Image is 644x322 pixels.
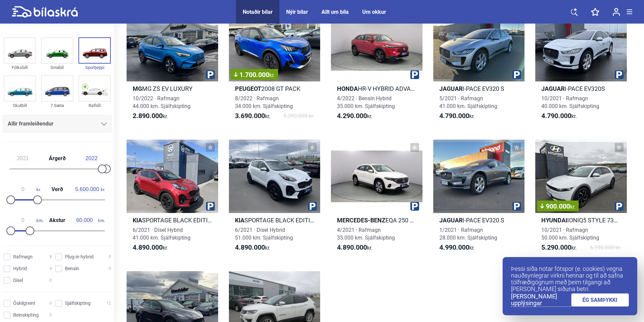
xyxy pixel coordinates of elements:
[4,64,36,71] div: Fólksbíll
[106,300,111,307] span: 12
[4,102,36,109] div: Skutbíll
[133,243,163,251] b: 4.890.000
[127,140,218,257] a: KiaSPORTAGE BLACK EDITION6/2021 · Dísel Hybrid41.000 km. Sjálfskipting4.890.000kr.
[331,140,422,257] a: Mercedes-BenzEQA 250 PURE4/2021 · Rafmagn35.000 km. Sjálfskipting4.890.000kr.
[65,300,91,307] span: Sjálfskipting
[613,8,620,16] img: user-login.svg
[439,227,497,241] span: 1/2021 · Rafmagn 28.000 km. Sjálfskipting
[439,95,497,109] span: 5/2021 · Rafmagn 41.000 km. Sjálfskipting
[49,300,52,307] span: 0
[109,265,111,272] span: 0
[337,95,395,109] span: 4/2022 · Bensín Hybrid 35.000 km. Sjálfskipting
[13,277,23,284] span: Dísel
[13,312,39,319] span: Beinskipting
[229,140,320,257] a: KiaSPORTAGE BLACK EDITION6/2021 · Dísel Hybrid51.000 km. Sjálfskipting4.890.000kr.
[331,85,422,93] h2: HR-V HYBRID ADVANCE
[337,85,358,92] b: Honda
[109,253,111,260] span: 0
[9,217,43,223] span: km.
[439,217,463,224] b: Jaguar
[243,9,273,15] a: Notaðir bílar
[337,112,372,120] span: kr.
[133,227,191,241] span: 6/2021 · Dísel Hybrid 41.000 km. Sjálfskipting
[439,243,469,251] b: 4.990.000
[439,112,469,120] b: 4.790.000
[541,227,599,241] span: 10/2021 · Rafmagn 50.000 km. Sjálfskipting
[615,70,623,79] img: parking.png
[286,9,308,15] a: Nýir bílar
[206,70,215,79] img: parking.png
[47,156,67,161] span: Árgerð
[511,293,571,307] a: [PERSON_NAME] upplýsingar
[410,70,419,79] img: parking.png
[9,186,41,192] span: kr.
[65,265,79,272] span: Bensín
[439,244,475,252] span: kr.
[410,202,419,211] img: parking.png
[206,202,215,211] img: parking.png
[590,244,621,252] span: 6.190.000 kr.
[49,277,52,284] span: 0
[41,102,73,109] div: 7 Sæta
[511,265,629,292] p: Þessi síða notar fótspor (e. cookies) vegna nauðsynlegrar virkni hennar og til að safna tölfræðig...
[283,112,314,120] span: 5.390.000 kr.
[41,64,73,71] div: Smábíl
[71,217,105,223] span: km.
[78,64,111,71] div: Sportjeppi
[321,9,349,15] a: Allt um bíla
[535,216,627,224] h2: IONIQ5 STYLE 73KWH
[615,202,623,211] img: parking.png
[541,243,571,251] b: 5.290.000
[133,244,168,252] span: kr.
[535,8,627,126] a: JaguarI-PACE EV320S10/2021 · Rafmagn40.000 km. Sjálfskipting4.790.000kr.
[337,227,395,241] span: 4/2021 · Rafmagn 35.000 km. Sjálfskipting
[49,312,52,319] span: 0
[439,85,463,92] b: Jaguar
[133,112,168,120] span: kr.
[433,216,525,224] h2: I-PACE EV320 S
[127,85,218,93] h2: MG ZS EV LUXURY
[541,112,577,120] span: kr.
[229,216,320,224] h2: SPORTAGE BLACK EDITION
[439,112,475,120] span: kr.
[47,218,67,223] span: Akstur
[269,72,275,78] span: kr.
[433,85,525,93] h2: I-PACE EV320 S
[512,70,521,79] img: parking.png
[535,140,627,257] a: 900.000kr.HyundaiIONIQ5 STYLE 73KWH10/2021 · Rafmagn50.000 km. Sjálfskipting5.290.000kr.6.190.000...
[65,253,94,260] span: Plug-in hybrid
[541,95,599,109] span: 10/2021 · Rafmagn 40.000 km. Sjálfskipting
[331,8,422,126] a: HondaHR-V HYBRID ADVANCE4/2022 · Bensín Hybrid35.000 km. Sjálfskipting4.290.000kr.
[8,119,54,129] span: Allir framleiðendur
[540,203,575,210] span: 900.000
[541,217,567,224] b: Hyundai
[512,202,521,211] img: parking.png
[308,202,317,211] img: parking.png
[535,85,627,93] h2: I-PACE EV320S
[78,102,111,109] div: Rafbíll
[541,244,577,252] span: kr.
[49,253,52,260] span: 8
[133,217,142,224] b: Kia
[229,85,320,93] h2: 2008 GT PACK
[74,186,105,192] span: kr.
[133,95,191,109] span: 10/2022 · Rafmagn 44.000 km. Sjálfskipting
[331,216,422,224] h2: EQA 250 PURE
[362,9,386,15] a: Um okkur
[13,300,35,307] span: Óskilgreint
[235,244,270,252] span: kr.
[337,112,367,120] b: 4.290.000
[235,217,244,224] b: Kia
[133,112,163,120] b: 2.890.000
[234,71,275,78] span: 1.700.000
[13,265,27,272] span: Hybrid
[229,8,320,126] a: 1.700.000kr.Peugeot2008 GT PACK8/2022 · Rafmagn34.000 km. Sjálfskipting3.690.000kr.5.390.000 kr.
[127,216,218,224] h2: SPORTAGE BLACK EDITION
[235,95,293,109] span: 8/2022 · Rafmagn 34.000 km. Sjálfskipting
[235,112,265,120] b: 3.690.000
[127,8,218,126] a: MgMG ZS EV LUXURY10/2022 · Rafmagn44.000 km. Sjálfskipting2.890.000kr.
